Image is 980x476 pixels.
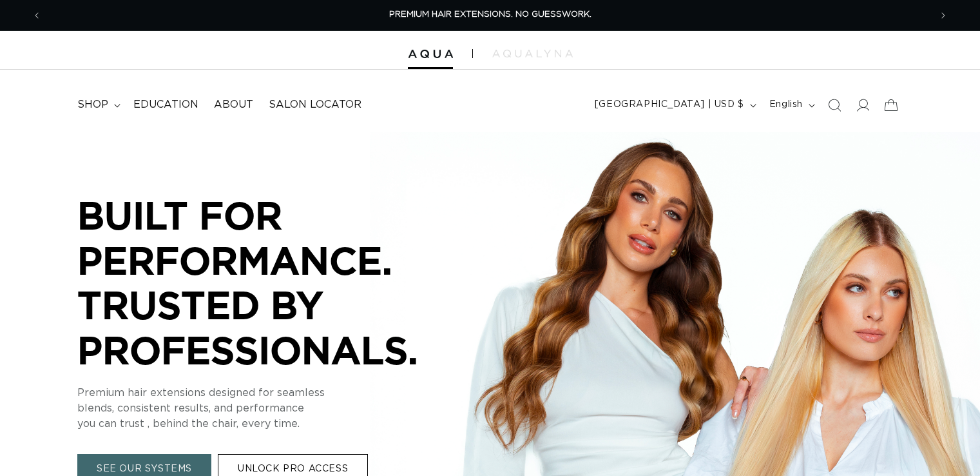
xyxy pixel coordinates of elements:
[77,98,108,112] span: shop
[762,93,820,117] button: English
[77,193,464,372] p: BUILT FOR PERFORMANCE. TRUSTED BY PROFESSIONALS.
[77,417,464,432] p: you can trust , behind the chair, every time.
[389,10,591,19] span: PREMIUM HAIR EXTENSIONS. NO GUESSWORK.
[206,90,261,119] a: About
[769,98,803,112] span: English
[820,91,849,119] summary: Search
[23,3,51,28] button: Previous announcement
[595,98,744,112] span: [GEOGRAPHIC_DATA] | USD $
[70,90,126,119] summary: shop
[929,3,957,28] button: Next announcement
[214,98,253,112] span: About
[261,90,369,119] a: Salon Locator
[133,98,198,112] span: Education
[269,98,361,112] span: Salon Locator
[77,401,464,417] p: blends, consistent results, and performance
[587,93,762,117] button: [GEOGRAPHIC_DATA] | USD $
[408,50,453,59] img: Aqua Hair Extensions
[126,90,206,119] a: Education
[492,50,573,57] img: aqualyna.com
[77,386,464,401] p: Premium hair extensions designed for seamless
